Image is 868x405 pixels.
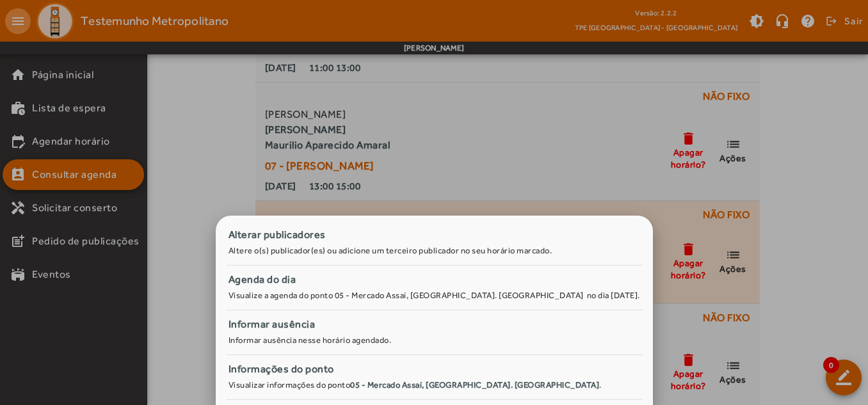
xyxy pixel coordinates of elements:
[229,380,602,390] small: Visualizar informações do ponto .
[229,335,392,345] small: Informar ausência nesse horário agendado.
[229,227,640,242] div: Alterar publicadores
[229,317,640,332] div: Informar ausência
[229,361,640,377] div: Informações do ponto
[229,272,640,287] div: Agenda do dia
[229,290,640,300] small: Visualize a agenda do ponto 05 - Mercado Assaí, [GEOGRAPHIC_DATA]. [GEOGRAPHIC_DATA] no dia [DATE].
[226,221,643,266] a: Alterar publicadoresAltere o(s) publicador(es) ou adicione um terceiro publicador no seu horário ...
[350,380,599,390] strong: 05 - Mercado Assaí, [GEOGRAPHIC_DATA]. [GEOGRAPHIC_DATA]
[229,246,552,255] small: Altere o(s) publicador(es) ou adicione um terceiro publicador no seu horário marcado.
